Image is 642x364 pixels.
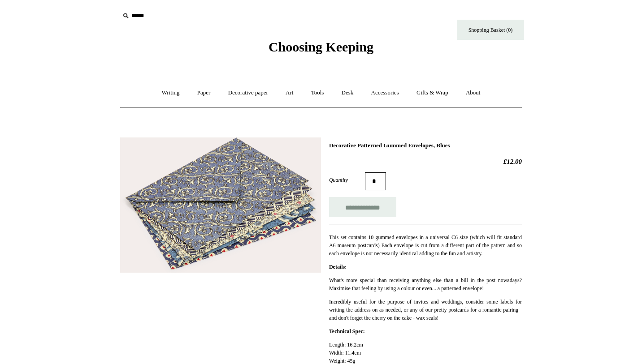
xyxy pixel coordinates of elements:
[329,328,365,334] strong: Technical Spec:
[408,81,456,105] a: Gifts & Wrap
[303,81,332,105] a: Tools
[458,81,489,105] a: About
[269,39,373,54] span: Choosing Keeping
[329,142,522,149] h1: Decorative Patterned Gummed Envelopes, Blues
[329,176,365,184] label: Quantity
[269,47,373,53] a: Choosing Keeping
[363,81,407,105] a: Accessories
[278,81,301,105] a: Art
[329,158,522,166] h2: £12.00
[329,264,347,270] strong: Details:
[329,233,522,257] p: This set contains 10 gummed envelopes in a universal C6 size (which will fit standard A6 museum p...
[189,81,219,105] a: Paper
[334,81,362,105] a: Desk
[457,20,524,40] a: Shopping Basket (0)
[329,276,522,292] p: What's more special than receiving anything else than a bill in the post nowadays? Maximise that ...
[154,81,188,105] a: Writing
[329,298,522,322] p: Incredibly useful for the purpose of invites and weddings, consider some labels for writing the a...
[120,137,321,273] img: Decorative Patterned Gummed Envelopes, Blues
[220,81,276,105] a: Decorative paper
